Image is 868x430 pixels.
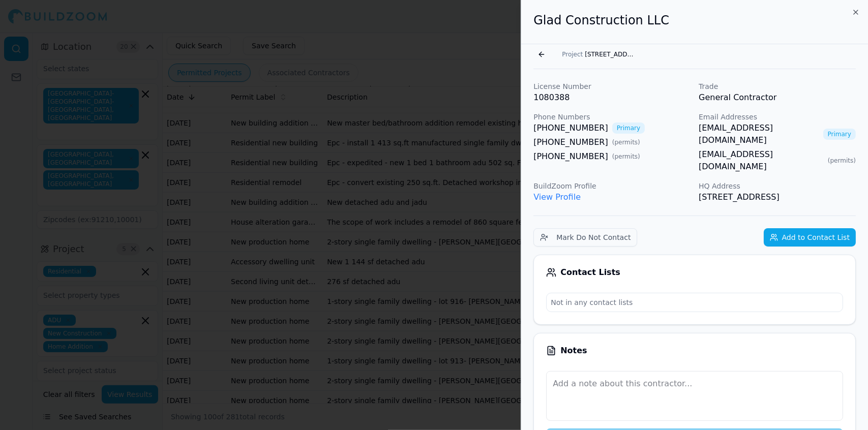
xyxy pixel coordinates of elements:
[533,12,856,28] h2: Glad Construction LLC
[533,228,637,247] button: Mark Do Not Contact
[556,47,642,62] button: Project[STREET_ADDRESS][PERSON_NAME]
[533,112,691,122] p: Phone Numbers
[533,181,691,191] p: BuildZoom Profile
[546,267,843,278] div: Contact Lists
[546,346,843,356] div: Notes
[533,136,608,148] a: [PHONE_NUMBER]
[699,122,819,146] a: [EMAIL_ADDRESS][DOMAIN_NAME]
[612,122,645,134] span: Primary
[533,81,691,91] p: License Number
[699,81,856,91] p: Trade
[585,50,636,58] span: [STREET_ADDRESS][PERSON_NAME]
[533,91,691,104] p: 1080388
[533,192,581,202] a: View Profile
[547,293,843,312] p: Not in any contact lists
[699,148,824,173] a: [EMAIL_ADDRESS][DOMAIN_NAME]
[699,112,856,122] p: Email Addresses
[699,191,856,203] p: [STREET_ADDRESS]
[764,228,856,247] button: Add to Contact List
[533,122,608,134] a: [PHONE_NUMBER]
[612,138,640,146] span: ( permits )
[533,150,608,163] a: [PHONE_NUMBER]
[823,129,856,140] span: Primary
[828,157,856,165] span: ( permits )
[699,91,856,104] p: General Contractor
[562,50,583,58] span: Project
[699,181,856,191] p: HQ Address
[612,152,640,161] span: ( permits )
